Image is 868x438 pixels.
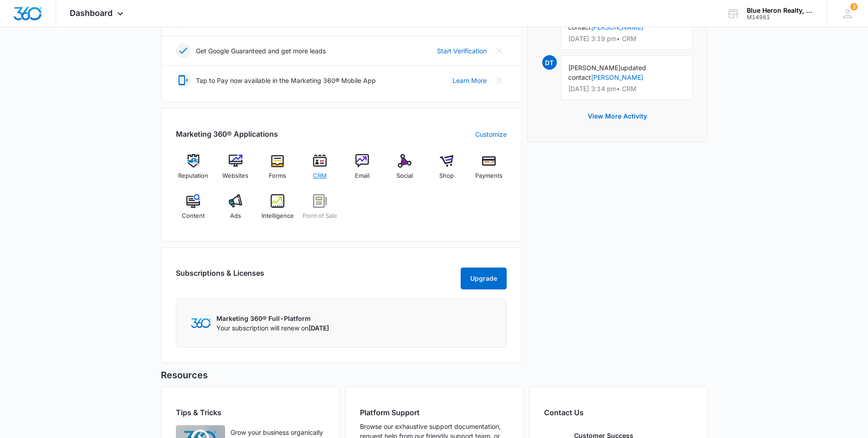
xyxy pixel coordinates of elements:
span: Content [182,211,205,221]
span: [PERSON_NAME] [568,64,621,72]
h2: Contact Us [544,407,693,418]
a: Ads [218,194,253,227]
p: [DATE] 3:19 pm • CRM [568,36,685,42]
a: Start Verification [437,46,487,56]
span: Forms [269,171,286,180]
a: Websites [218,154,253,187]
span: 3 [850,3,858,10]
p: Your subscription will renew on [216,323,329,333]
h2: Marketing 360® Applications [176,129,278,139]
span: [DATE] [308,324,329,332]
img: Marketing 360 Logo [191,318,211,328]
span: CRM [313,171,327,180]
a: Email [345,154,380,187]
a: Social [387,154,422,187]
span: Reputation [178,171,208,180]
div: notifications count [850,3,858,10]
a: Point of Sale [303,194,338,227]
h2: Subscriptions & Licenses [176,268,264,286]
h2: Tips & Tricks [176,407,324,418]
p: Get Google Guaranteed and get more leads [196,46,326,56]
div: account id [747,14,813,21]
button: Close [492,43,507,58]
a: Intelligence [260,194,295,227]
span: Point of Sale [303,211,337,221]
span: Payments [475,171,503,180]
span: Email [355,171,370,180]
span: Ads [230,211,241,221]
button: View More Activity [579,105,656,127]
h5: Resources [161,368,708,382]
span: Intelligence [262,211,294,221]
h2: Platform Support [360,407,508,418]
p: [DATE] 3:14 pm • CRM [568,86,685,92]
span: Websites [222,171,248,180]
button: Upgrade [461,268,507,289]
p: Marketing 360® Full-Platform [216,314,329,323]
span: DT [542,55,557,70]
a: Forms [260,154,295,187]
p: Tap to Pay now available in the Marketing 360® Mobile App [196,76,376,85]
span: Dashboard [70,8,113,18]
a: Customize [475,129,507,139]
a: Payments [472,154,507,187]
div: account name [747,7,813,14]
span: Shop [439,171,454,180]
a: Learn More [452,76,487,85]
span: Social [396,171,413,180]
a: CRM [303,154,338,187]
a: [PERSON_NAME] [591,73,643,81]
a: Content [176,194,211,227]
a: Reputation [176,154,211,187]
a: Shop [429,154,464,187]
button: Close [492,73,507,88]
